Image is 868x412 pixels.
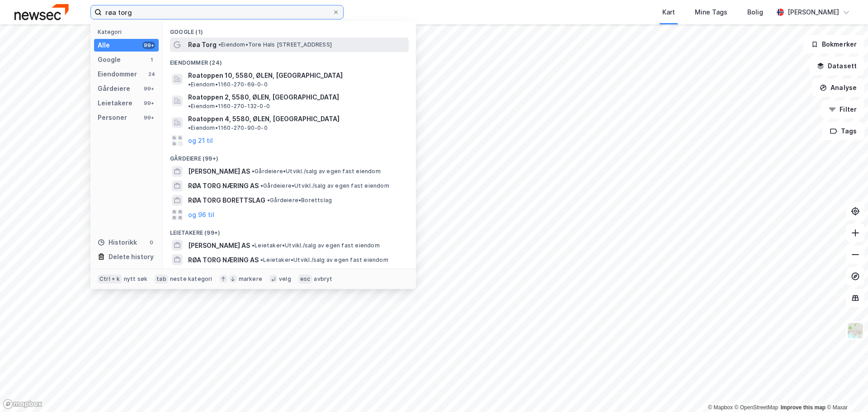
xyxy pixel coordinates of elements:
span: • [260,256,263,263]
span: Gårdeiere • Utvikl./salg av egen fast eiendom [260,182,389,189]
div: Gårdeiere (99+) [163,148,416,164]
div: neste kategori [170,275,212,283]
div: 99+ [142,42,155,49]
div: 24 [148,71,155,78]
div: tab [155,275,168,284]
button: Filter [821,100,864,118]
div: velg [279,275,291,283]
div: Alle [98,40,110,51]
span: Gårdeiere • Borettslag [267,197,332,204]
iframe: Chat Widget [823,369,868,412]
div: 99+ [142,85,155,92]
div: nytt søk [124,275,148,283]
span: • [260,182,263,189]
span: Eiendom • 1160-270-90-0-0 [188,124,268,132]
span: RØA TORG NÆRING AS [188,255,259,265]
div: Kart [662,7,675,18]
button: Bokmerker [803,35,864,53]
div: Historikk [98,237,137,248]
span: • [188,81,191,88]
span: Eiendom • 1160-270-69-0-0 [188,81,268,88]
div: Delete history [108,251,154,262]
span: • [267,197,270,204]
span: Roatoppen 10, 5580, ØLEN, [GEOGRAPHIC_DATA] [188,70,343,81]
a: Mapbox homepage [3,399,42,409]
div: markere [239,275,262,283]
div: Leietakere [98,98,132,109]
span: RØA TORG BORETTSLAG [188,195,265,206]
span: Leietaker • Utvikl./salg av egen fast eiendom [260,256,388,264]
a: OpenStreetMap [735,404,778,411]
div: Google (1) [163,21,416,38]
span: Leietaker • Utvikl./salg av egen fast eiendom [252,242,380,249]
span: • [188,124,191,131]
span: • [252,168,255,175]
div: Mine Tags [695,7,727,18]
div: [PERSON_NAME] [788,7,839,18]
span: [PERSON_NAME] AS [188,240,250,251]
span: • [252,242,255,249]
div: Personer [98,112,127,123]
div: 1 [148,56,155,63]
div: Eiendommer (24) [163,52,416,68]
div: Leietakere (99+) [163,222,416,238]
div: Google [98,54,121,65]
div: esc [298,275,312,284]
div: Eiendommer [98,69,137,80]
div: Kategori [98,28,159,35]
a: Improve this map [781,404,826,411]
input: Søk på adresse, matrikkel, gårdeiere, leietakere eller personer [102,5,332,19]
span: [PERSON_NAME] AS [188,166,250,177]
button: Datasett [809,57,864,75]
span: Gårdeiere • Utvikl./salg av egen fast eiendom [252,168,381,175]
button: og 21 til [188,135,213,146]
div: Ctrl + k [98,275,122,284]
span: RØA TORG NÆRING AS [188,180,259,191]
span: • [218,41,221,48]
div: avbryt [314,275,332,283]
span: • [188,103,191,109]
button: Tags [822,122,864,140]
div: Gårdeiere [98,83,130,94]
div: 99+ [142,99,155,107]
span: Røa Torg [188,39,217,50]
img: Z [847,322,864,339]
a: Mapbox [708,404,733,411]
span: Eiendom • Tore Hals [STREET_ADDRESS] [218,41,332,48]
img: newsec-logo.f6e21ccffca1b3a03d2d.png [14,4,69,20]
span: Roatoppen 4, 5580, ØLEN, [GEOGRAPHIC_DATA] [188,114,340,124]
div: 99+ [142,114,155,121]
span: Roatoppen 2, 5580, ØLEN, [GEOGRAPHIC_DATA] [188,92,339,103]
button: Analyse [812,79,864,97]
div: 0 [148,239,155,246]
div: Bolig [747,7,763,18]
button: og 96 til [188,209,214,220]
span: Eiendom • 1160-270-132-0-0 [188,103,270,110]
